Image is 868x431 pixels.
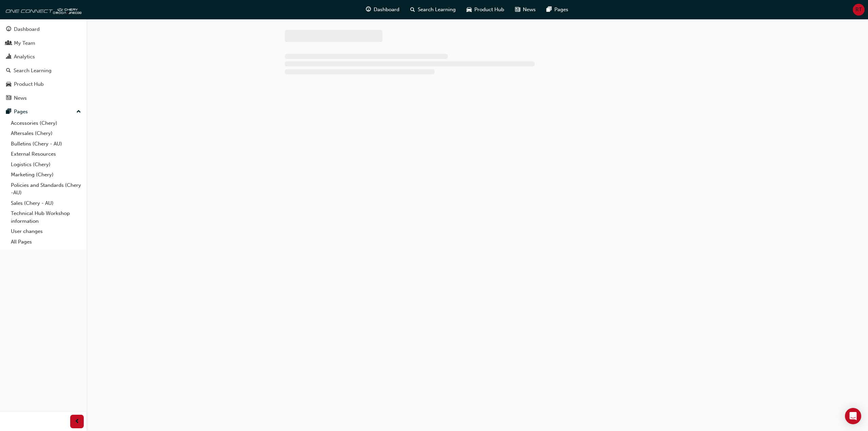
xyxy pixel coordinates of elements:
[3,105,84,118] button: Pages
[8,208,84,226] a: Technical Hub Workshop information
[8,198,84,209] a: Sales (Chery - AU)
[3,64,84,77] a: Search Learning
[3,78,84,91] a: Product Hub
[541,3,574,17] a: pages-iconPages
[360,3,405,17] a: guage-iconDashboard
[855,6,862,14] span: RT
[3,23,84,36] a: Dashboard
[8,118,84,129] a: Accessories (Chery)
[6,40,11,46] span: people-icon
[405,3,461,17] a: search-iconSearch Learning
[853,4,865,16] button: RT
[76,107,81,116] span: up-icon
[8,237,84,247] a: All Pages
[75,417,80,426] span: prev-icon
[461,3,510,17] a: car-iconProduct Hub
[3,92,84,104] a: News
[3,51,84,63] a: Analytics
[14,94,27,102] div: News
[418,6,456,14] span: Search Learning
[14,108,28,116] div: Pages
[8,226,84,237] a: User changes
[8,159,84,170] a: Logistics (Chery)
[6,54,11,60] span: chart-icon
[6,95,11,101] span: news-icon
[6,68,11,74] span: search-icon
[523,6,536,14] span: News
[8,180,84,198] a: Policies and Standards (Chery -AU)
[515,5,520,14] span: news-icon
[845,408,861,424] div: Open Intercom Messenger
[510,3,541,17] a: news-iconNews
[474,6,504,14] span: Product Hub
[3,3,81,16] img: oneconnect
[374,6,399,14] span: Dashboard
[547,5,552,14] span: pages-icon
[366,5,371,14] span: guage-icon
[8,149,84,159] a: External Resources
[8,128,84,139] a: Aftersales (Chery)
[3,22,84,105] button: DashboardMy TeamAnalyticsSearch LearningProduct HubNews
[14,25,40,33] div: Dashboard
[8,170,84,180] a: Marketing (Chery)
[410,5,415,14] span: search-icon
[14,80,44,88] div: Product Hub
[467,5,472,14] span: car-icon
[8,139,84,149] a: Bulletins (Chery - AU)
[14,39,35,47] div: My Team
[14,67,52,75] div: Search Learning
[6,81,11,87] span: car-icon
[3,37,84,50] a: My Team
[6,109,11,115] span: pages-icon
[554,6,568,14] span: Pages
[6,26,11,33] span: guage-icon
[14,53,35,61] div: Analytics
